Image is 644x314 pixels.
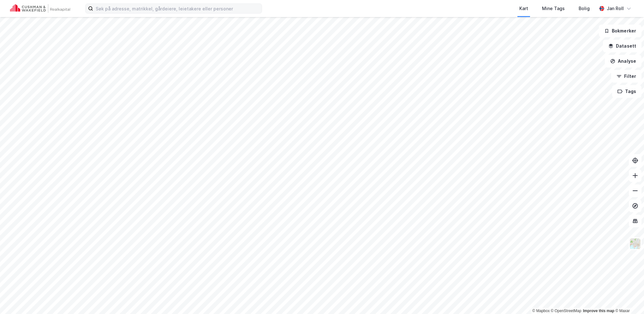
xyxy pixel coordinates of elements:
[607,5,624,12] div: Jan Roll
[532,309,550,313] a: Mapbox
[519,5,528,12] div: Kart
[612,284,644,314] iframe: Chat Widget
[10,4,70,13] img: cushman-wakefield-realkapital-logo.202ea83816669bd177139c58696a8fa1.svg
[605,55,641,67] button: Analyse
[542,5,565,12] div: Mine Tags
[603,40,641,52] button: Datasett
[551,309,581,313] a: OpenStreetMap
[612,284,644,314] div: Kontrollprogram for chat
[579,5,590,12] div: Bolig
[629,238,641,250] img: Z
[93,4,262,13] input: Søk på adresse, matrikkel, gårdeiere, leietakere eller personer
[583,309,614,313] a: Improve this map
[611,70,641,83] button: Filter
[599,25,641,37] button: Bokmerker
[612,85,641,98] button: Tags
